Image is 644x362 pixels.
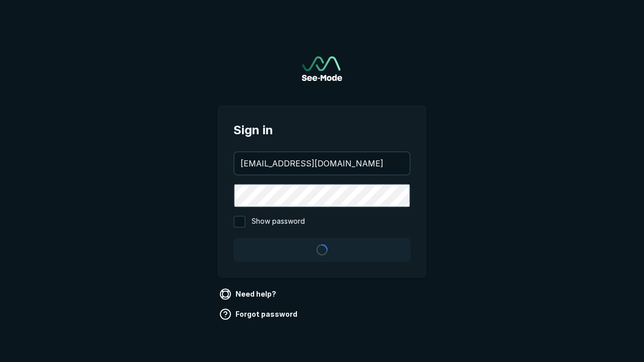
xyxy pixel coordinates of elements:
span: Sign in [233,121,411,139]
a: Need help? [217,286,280,302]
a: Forgot password [217,306,301,322]
span: Show password [252,216,305,228]
input: your@email.com [234,152,410,174]
img: See-Mode Logo [302,56,342,81]
a: Go to sign in [302,56,342,81]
